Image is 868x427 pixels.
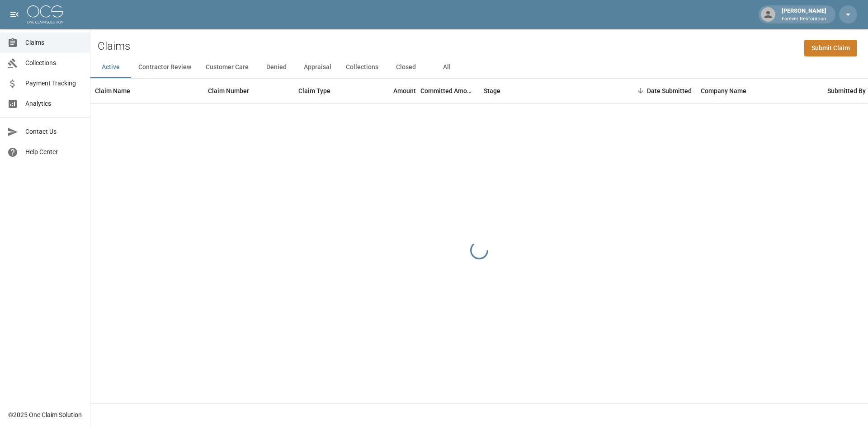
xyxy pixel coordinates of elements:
div: Stage [484,78,500,103]
button: Denied [256,56,297,78]
div: Committed Amount [420,78,475,103]
button: Active [90,56,131,78]
button: All [426,56,467,78]
div: dynamic tabs [90,56,868,78]
span: Collections [25,58,83,68]
div: Stage [479,78,615,103]
span: Analytics [25,99,83,108]
span: Contact Us [25,127,83,136]
div: Submitted By [827,78,866,103]
div: Amount [362,78,420,103]
div: Company Name [696,78,823,103]
div: Claim Type [298,78,330,103]
button: Customer Care [198,56,256,78]
img: ocs-logo-white-transparent.png [27,5,63,23]
div: [PERSON_NAME] [778,6,830,23]
span: Claims [25,38,83,47]
div: Claim Name [95,78,130,103]
span: Help Center [25,147,83,157]
p: Forever Restoration [782,15,826,23]
div: Claim Name [90,78,203,103]
button: open drawer [5,5,24,23]
button: Appraisal [297,56,339,78]
div: Date Submitted [615,78,696,103]
div: Claim Number [203,78,294,103]
button: Closed [386,56,426,78]
div: Committed Amount [420,78,479,103]
a: Submit Claim [804,40,857,56]
div: Company Name [701,78,746,103]
span: Payment Tracking [25,79,83,88]
div: Claim Number [208,78,249,103]
div: Claim Type [294,78,362,103]
button: Sort [634,84,647,97]
button: Contractor Review [131,56,198,78]
button: Collections [339,56,386,78]
div: © 2025 One Claim Solution [8,410,82,419]
h2: Claims [98,40,130,53]
div: Date Submitted [647,78,692,103]
div: Amount [393,78,416,103]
